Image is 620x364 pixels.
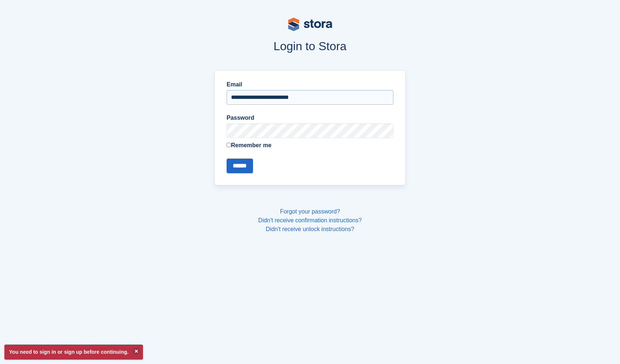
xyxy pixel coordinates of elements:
[227,143,231,147] input: Remember me
[227,80,393,89] label: Email
[280,208,340,215] a: Forgot your password?
[258,217,362,223] a: Didn't receive confirmation instructions?
[288,18,332,31] img: stora-logo-53a41332b3708ae10de48c4981b4e9114cc0af31d8433b30ea865607fb682f29.svg
[4,345,143,360] p: You need to sign in or sign up before continuing.
[227,141,393,150] label: Remember me
[227,114,393,122] label: Password
[266,226,354,232] a: Didn't receive unlock instructions?
[75,40,546,53] h1: Login to Stora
